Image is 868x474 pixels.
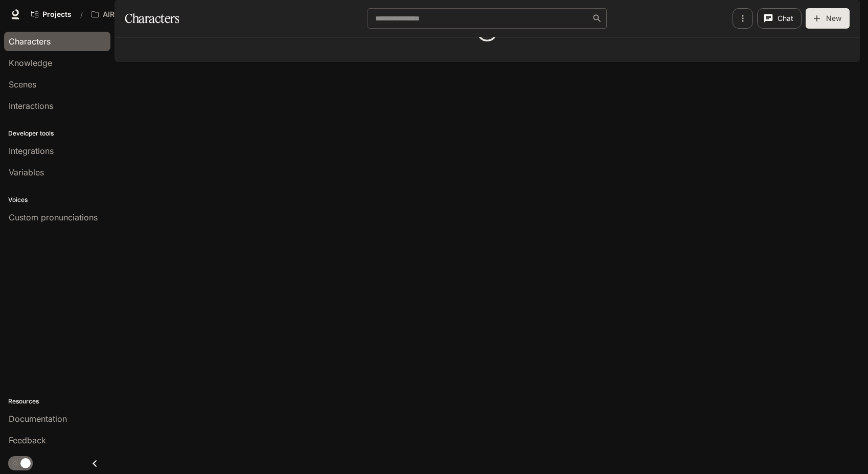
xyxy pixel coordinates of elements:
div: / [76,9,87,20]
h1: Characters [125,8,179,29]
span: Projects [42,10,72,19]
button: New [806,8,850,29]
a: Go to projects [27,4,76,25]
button: Chat [757,8,802,29]
p: AIRIS [103,10,121,19]
button: All workspaces [87,4,137,25]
